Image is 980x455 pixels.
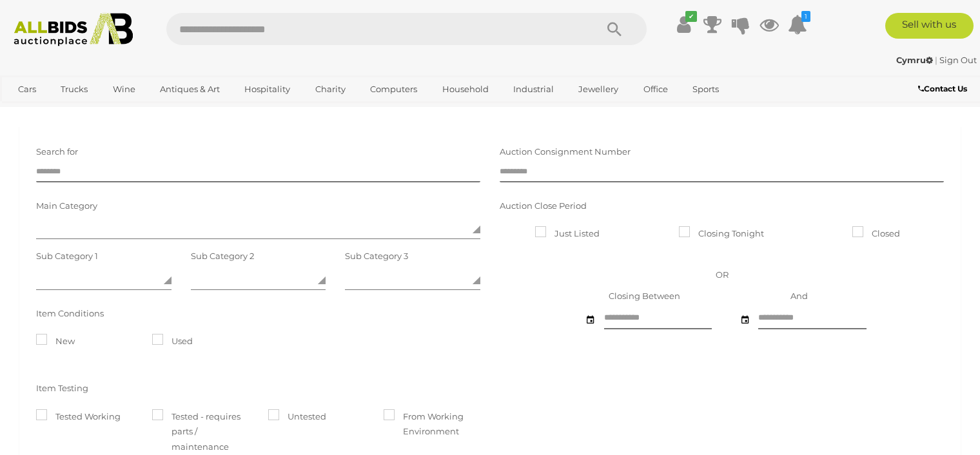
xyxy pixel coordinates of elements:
label: Search for [36,144,78,159]
label: And [790,289,808,304]
label: Used [152,334,193,349]
label: Closing Between [609,289,680,304]
label: Untested [268,409,326,424]
a: Jewellery [570,79,627,100]
label: From Working Environment [384,409,480,440]
label: OR [716,267,729,282]
label: Tested Working [36,409,121,424]
a: Contact Us [918,82,970,96]
a: Cymru [896,55,935,65]
label: Auction Close Period [500,198,587,213]
a: Industrial [505,79,562,100]
label: Main Category [36,198,97,213]
a: Office [635,79,676,100]
a: Cars [10,79,44,100]
a: ✔ [674,13,694,36]
label: New [36,334,75,349]
label: Item Testing [36,381,88,396]
label: Closed [852,226,900,241]
a: Sign Out [939,55,977,65]
label: Just Listed [535,226,600,241]
strong: Cymru [896,55,933,65]
i: ✔ [685,11,697,22]
a: [GEOGRAPHIC_DATA] [10,100,118,121]
label: Sub Category 3 [345,249,408,264]
img: Allbids.com.au [7,13,139,46]
label: Item Conditions [36,306,104,321]
span: | [935,55,937,65]
a: Hospitality [236,79,299,100]
button: Search [582,13,647,45]
a: Household [434,79,497,100]
a: Computers [362,79,426,100]
a: Wine [104,79,144,100]
label: Auction Consignment Number [500,144,631,159]
label: Sub Category 2 [191,249,254,264]
label: Closing Tonight [679,226,764,241]
a: Antiques & Art [152,79,228,100]
b: Contact Us [918,84,967,93]
a: Trucks [52,79,96,100]
label: Tested - requires parts / maintenance [152,409,249,454]
a: Charity [307,79,354,100]
a: 1 [788,13,807,36]
a: Sell with us [885,13,974,39]
i: 1 [801,11,810,22]
label: Sub Category 1 [36,249,98,264]
a: Sports [684,79,727,100]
